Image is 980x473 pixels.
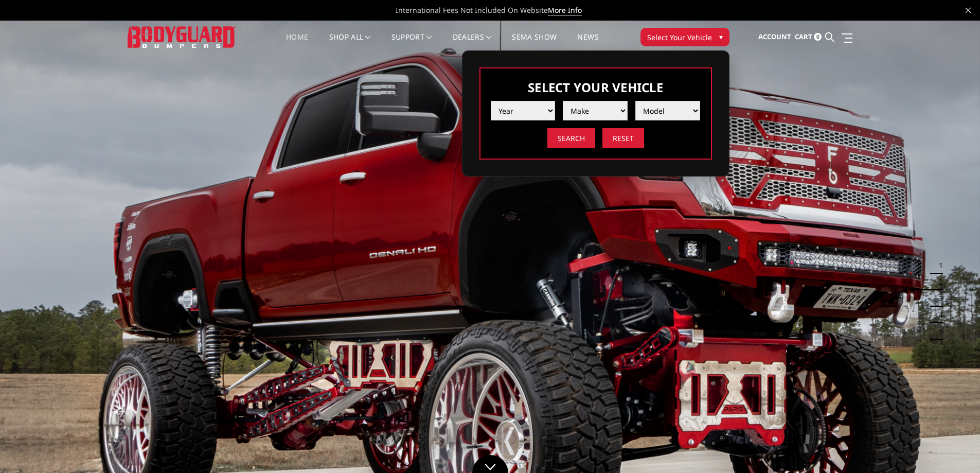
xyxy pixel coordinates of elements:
a: Cart 0 [795,23,822,51]
a: News [577,33,598,54]
a: shop all [329,33,371,54]
span: 0 [814,33,822,41]
button: 2 of 5 [933,274,943,290]
a: Dealers [453,33,492,54]
input: Search [547,128,595,148]
h3: Select Your Vehicle [491,79,701,96]
span: Select Your Vehicle [647,32,712,43]
iframe: Chat Widget [929,424,980,473]
a: Home [286,33,308,54]
a: Click to Down [472,455,508,473]
select: Please select the value from list. [563,101,628,120]
select: Please select the value from list. [491,101,556,120]
span: Cart [795,32,812,41]
img: BODYGUARD BUMPERS [128,26,236,47]
a: Account [758,23,791,51]
input: Reset [602,128,644,148]
span: ▾ [719,31,723,42]
button: Select Your Vehicle [640,28,729,46]
a: More Info [548,5,582,15]
button: 4 of 5 [933,307,943,323]
a: SEMA Show [512,33,557,54]
a: Support [391,33,432,54]
button: 1 of 5 [933,257,943,274]
button: 3 of 5 [933,290,943,307]
button: 5 of 5 [933,323,943,340]
span: Account [758,32,791,41]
